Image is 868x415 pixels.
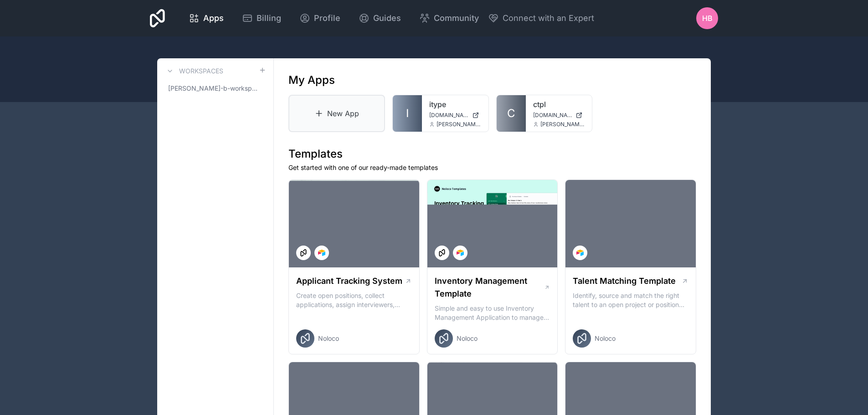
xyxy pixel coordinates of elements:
span: [PERSON_NAME]-b-workspace [168,84,259,93]
span: HB [702,13,713,24]
p: Create open positions, collect applications, assign interviewers, centralise candidate feedback a... [296,291,412,309]
a: I [393,95,422,132]
span: [PERSON_NAME][EMAIL_ADDRESS][DOMAIN_NAME] [540,121,585,128]
span: Noloco [595,334,616,343]
a: Guides [351,8,408,28]
h1: My Apps [288,73,335,87]
span: Connect with an Expert [503,12,594,25]
span: I [406,106,409,121]
p: Identify, source and match the right talent to an open project or position with our Talent Matchi... [573,291,688,309]
h3: Workspaces [179,67,223,76]
span: Noloco [318,334,339,343]
span: C [507,106,515,121]
a: Community [412,8,486,28]
p: Simple and easy to use Inventory Management Application to manage your stock, orders and Manufact... [435,304,550,322]
span: Noloco [457,334,478,343]
a: C [497,95,526,132]
a: [PERSON_NAME]-b-workspace [164,80,266,97]
a: [DOMAIN_NAME] [429,112,481,119]
a: itype [429,99,481,110]
a: [DOMAIN_NAME] [533,112,585,119]
h1: Templates [288,147,696,161]
span: [PERSON_NAME][EMAIL_ADDRESS][DOMAIN_NAME] [437,121,481,128]
a: New App [288,95,385,132]
a: Workspaces [164,66,223,77]
h1: Inventory Management Template [435,275,544,300]
span: Profile [314,12,340,25]
h1: Applicant Tracking System [296,275,402,287]
img: Airtable Logo [576,249,584,256]
a: Profile [292,8,348,28]
a: ctpl [533,99,585,110]
span: Apps [203,12,224,25]
span: [DOMAIN_NAME] [429,112,468,119]
button: Connect with an Expert [488,12,594,25]
a: Apps [181,8,231,28]
img: Airtable Logo [318,249,325,256]
span: Billing [257,12,281,25]
span: Community [434,12,479,25]
span: Guides [373,12,401,25]
img: Airtable Logo [457,249,464,256]
a: Billing [235,8,288,28]
h1: Talent Matching Template [573,275,676,287]
p: Get started with one of our ready-made templates [288,163,696,172]
span: [DOMAIN_NAME] [533,112,572,119]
